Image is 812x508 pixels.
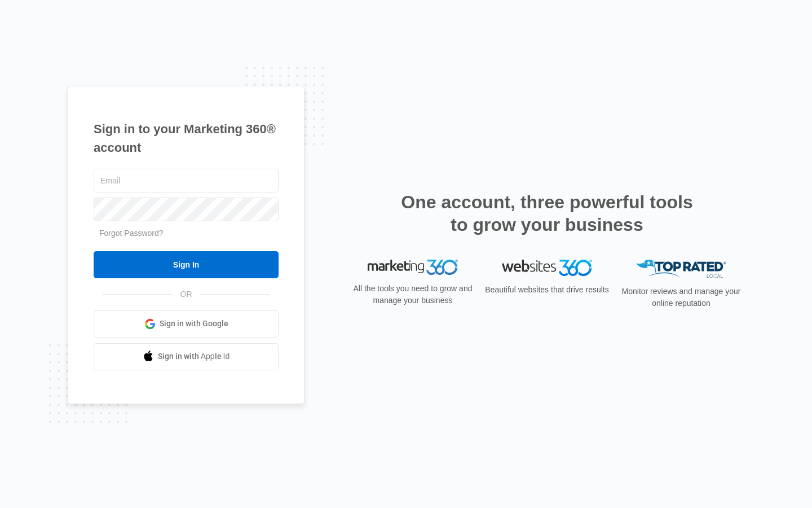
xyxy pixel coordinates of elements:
[94,343,279,370] a: Sign in with Apple Id
[94,120,279,157] h1: Sign in to your Marketing 360® account
[398,191,696,236] h2: One account, three powerful tools to grow your business
[160,318,228,330] span: Sign in with Google
[636,260,726,278] img: Top Rated Local
[502,260,592,276] img: Websites 360
[99,229,164,238] a: Forgot Password?
[158,351,230,362] span: Sign in with Apple Id
[94,251,279,278] input: Sign In
[94,310,279,338] a: Sign in with Google
[350,283,476,306] p: All the tools you need to grow and manage your business
[484,284,610,296] p: Beautiful websites that drive results
[368,260,458,275] img: Marketing 360
[94,169,279,192] input: Email
[618,286,744,309] p: Monitor reviews and manage your online reputation
[173,288,200,300] span: OR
